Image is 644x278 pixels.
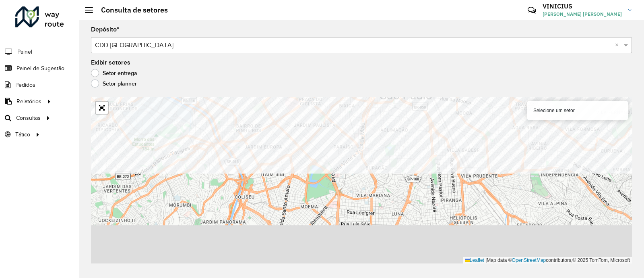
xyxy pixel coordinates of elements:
[15,81,35,89] span: Pedidos
[15,130,30,139] span: Tático
[17,48,32,56] span: Painel
[463,257,632,264] div: Map data © contributors,© 2025 TomTom, Microsoft
[512,257,546,263] a: OpenStreetMap
[91,25,119,34] label: Depósito
[16,114,41,122] span: Consultas
[523,2,541,19] a: Contato Rápido
[91,69,137,77] label: Setor entrega
[91,58,130,67] label: Exibir setores
[17,64,64,73] span: Painel de Sugestão
[96,102,108,114] a: Abrir mapa em tela cheia
[485,257,487,263] span: |
[615,40,622,50] span: Clear all
[543,10,622,18] span: [PERSON_NAME] [PERSON_NAME]
[93,6,168,15] h2: Consulta de setores
[91,79,137,88] label: Setor planner
[17,97,41,106] span: Relatórios
[543,2,622,10] h3: VINICIUS
[465,257,484,263] a: Leaflet
[527,101,628,120] div: Selecione um setor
